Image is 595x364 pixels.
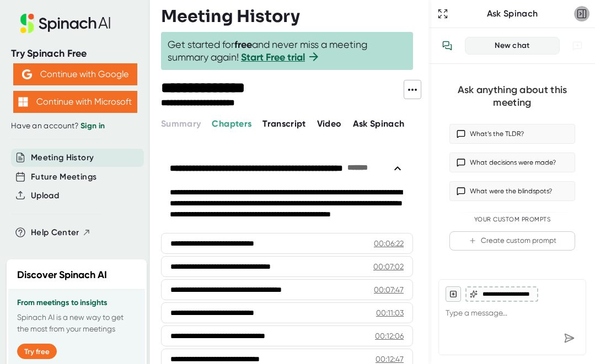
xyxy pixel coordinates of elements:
span: Help Center [31,226,79,239]
span: Get started for and never miss a meeting summary again! [168,39,406,63]
div: New chat [472,41,553,51]
span: Video [317,118,342,129]
div: 00:12:06 [375,330,404,341]
div: Ask Spinach [451,8,574,19]
button: What’s the TLDR? [449,124,575,144]
a: Start Free trial [241,51,305,63]
button: Summary [161,117,201,131]
button: Create custom prompt [449,231,575,251]
div: Your Custom Prompts [449,216,575,224]
div: 00:06:22 [374,238,404,249]
button: Close conversation sidebar [574,6,589,21]
img: Aehbyd4JwY73AAAAAElFTkSuQmCC [22,69,32,79]
div: 00:11:03 [376,307,404,318]
button: Transcript [262,117,306,131]
div: Send message [559,328,579,348]
h3: Meeting History [161,7,300,26]
div: Try Spinach Free [11,47,139,60]
button: Upload [31,189,59,202]
button: Meeting History [31,151,94,164]
button: What were the blindspots? [449,181,575,201]
button: Help Center [31,226,91,239]
div: Ask anything about this meeting [449,84,575,108]
span: Summary [161,118,201,129]
div: Have an account? [11,121,139,131]
button: Chapters [212,117,251,131]
button: Video [317,117,342,131]
a: Sign in [81,121,105,131]
button: What decisions were made? [449,153,575,172]
b: free [234,39,252,51]
button: Ask Spinach [353,117,405,131]
span: Chapters [212,118,251,129]
div: 00:07:02 [373,261,404,272]
button: View conversation history [436,35,458,57]
button: Continue with Microsoft [13,91,137,113]
button: Expand to Ask Spinach page [435,6,451,21]
span: Ask Spinach [353,118,405,129]
div: 00:07:47 [374,284,404,295]
h2: Discover Spinach AI [17,268,107,282]
button: Continue with Google [13,63,137,85]
button: Future Meetings [31,171,97,183]
button: Try free [17,344,57,359]
h3: From meetings to insights [17,298,136,307]
p: Spinach AI is a new way to get the most from your meetings [17,312,136,335]
span: Transcript [262,118,306,129]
